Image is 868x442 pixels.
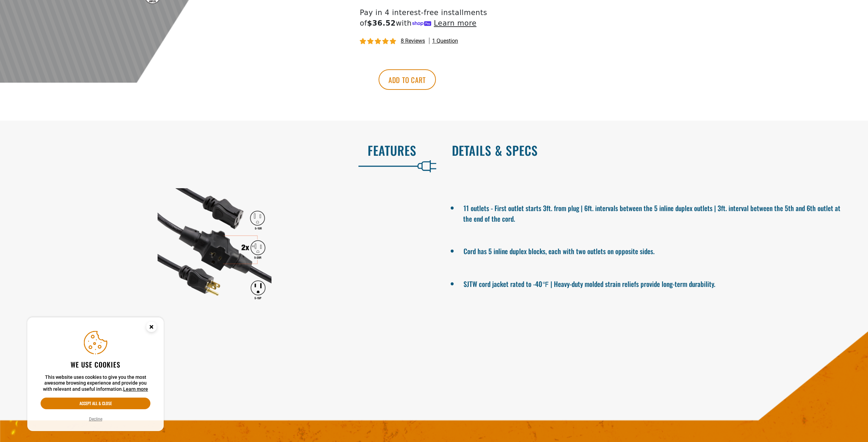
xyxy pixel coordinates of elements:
[360,38,397,45] span: 5.00 stars
[452,143,854,157] h2: Details & Specs
[123,386,148,392] a: Learn more
[432,37,458,45] span: 1 question
[14,143,416,157] h2: Features
[27,317,164,431] aside: Cookie Consent
[379,69,436,90] button: Add to cart
[41,398,150,409] button: Accept all & close
[87,416,104,423] button: Decline
[41,360,150,369] h2: We use cookies
[463,244,844,257] li: Cord has 5 inline duplex blocks, each with two outlets on opposite sides.
[401,38,425,44] span: 8 reviews
[463,201,844,224] li: 11 outlets - First outlet starts 3ft. from plug | 6ft. intervals between the 5 inline duplex outl...
[463,277,844,289] li: SJTW cord jacket rated to -40℉ | Heavy-duty molded strain reliefs provide long-term durability.
[41,374,150,392] p: This website uses cookies to give you the most awesome browsing experience and provide you with r...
